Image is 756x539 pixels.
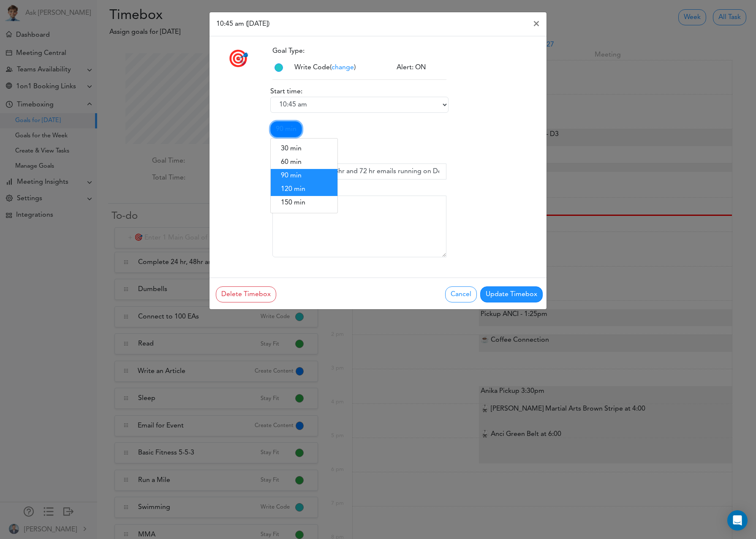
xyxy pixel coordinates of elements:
span: × [533,19,540,29]
label: Start time: [270,87,302,97]
span: 🎯 [228,52,249,68]
div: Open Intercom Messenger [727,510,748,531]
a: 30 min [271,142,337,155]
span: Write Code [294,64,330,71]
a: 120 min [271,182,337,196]
a: 90 min [271,169,337,182]
button: Close [526,12,547,36]
a: 150 min [271,196,337,210]
span: change [332,64,354,71]
button: Delete Timebox [216,286,276,302]
div: Alert: ON [390,63,449,73]
button: Update Timebox [480,286,543,302]
label: Goal Type: [270,43,307,59]
a: 90 min [270,121,302,137]
button: Cancel [445,286,477,302]
div: ( ) [288,63,390,73]
a: 60 min [271,155,337,169]
h6: 10:45 am ([DATE]) [216,19,269,29]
